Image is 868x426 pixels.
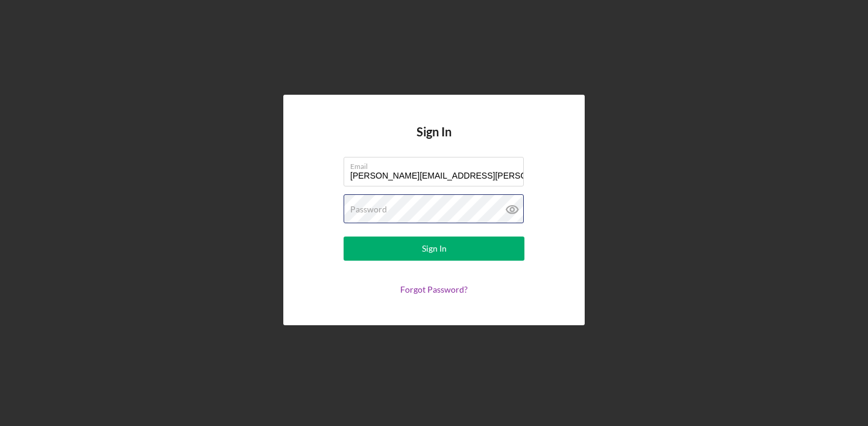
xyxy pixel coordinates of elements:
[422,237,447,261] div: Sign In
[400,284,468,294] a: Forgot Password?
[350,157,524,171] label: Email
[344,237,524,261] button: Sign In
[417,125,451,157] h4: Sign In
[350,205,387,214] label: Password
